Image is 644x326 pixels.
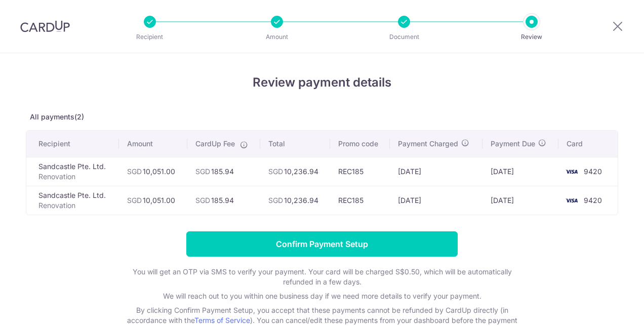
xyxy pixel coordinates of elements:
td: 185.94 [187,186,260,215]
span: 9420 [584,196,602,205]
span: SGD [268,167,283,176]
td: REC185 [330,186,390,215]
th: Card [558,131,618,157]
th: Recipient [26,131,119,157]
span: SGD [127,196,142,205]
span: SGD [195,196,210,205]
td: [DATE] [390,157,482,186]
td: 10,236.94 [260,186,331,215]
td: REC185 [330,157,390,186]
td: Sandcastle Pte. Ltd. [26,186,119,215]
h4: Review payment details [26,73,618,92]
p: Recipient [112,32,187,42]
td: 10,051.00 [119,157,187,186]
img: <span class="translation_missing" title="translation missing: en.account_steps.new_confirm_form.b... [561,194,582,207]
td: [DATE] [482,186,558,215]
td: [DATE] [390,186,482,215]
p: Review [494,32,569,42]
p: Document [367,32,441,42]
span: Payment Charged [398,139,458,149]
p: We will reach out to you within one business day if we need more details to verify your payment. [119,291,525,301]
th: Promo code [330,131,390,157]
p: Amount [239,32,314,42]
th: Amount [119,131,187,157]
span: 9420 [584,167,602,176]
span: CardUp Fee [195,139,235,149]
td: 10,236.94 [260,157,331,186]
span: SGD [268,196,283,205]
span: SGD [127,167,142,176]
p: Renovation [38,172,111,182]
span: Payment Due [491,139,535,149]
td: 10,051.00 [119,186,187,215]
iframe: Opens a widget where you can find more information [579,296,634,321]
p: Renovation [38,200,111,211]
p: You will get an OTP via SMS to verify your payment. Your card will be charged S$0.50, which will ... [119,267,525,287]
a: Terms of Service [194,316,250,324]
td: 185.94 [187,157,260,186]
img: <span class="translation_missing" title="translation missing: en.account_steps.new_confirm_form.b... [561,166,582,178]
td: [DATE] [482,157,558,186]
input: Confirm Payment Setup [186,231,458,257]
th: Total [260,131,331,157]
td: Sandcastle Pte. Ltd. [26,157,119,186]
span: SGD [195,167,210,176]
img: CardUp [20,20,70,32]
p: All payments(2) [26,112,618,122]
